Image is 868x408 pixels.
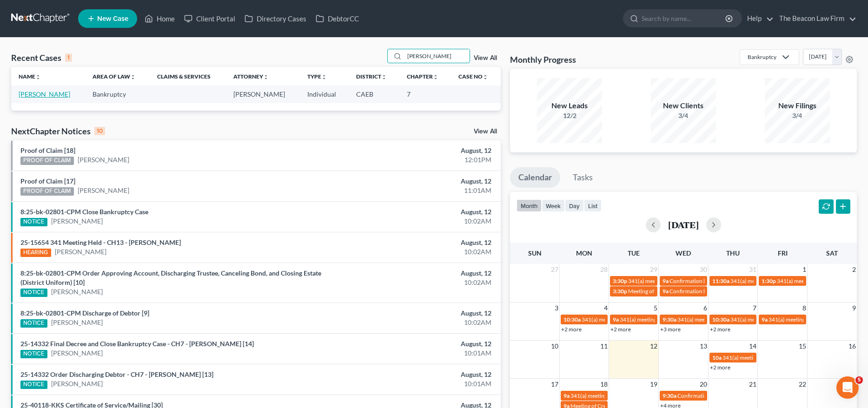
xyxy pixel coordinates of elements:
span: 5 [855,376,863,384]
a: [PERSON_NAME] [78,186,129,195]
div: 12:01PM [341,155,491,165]
span: 341(a) meeting for [PERSON_NAME] [628,277,718,284]
div: NOTICE [20,350,47,358]
a: +2 more [561,326,582,333]
span: 20 [699,379,708,390]
a: [PERSON_NAME] [51,217,103,226]
span: 341(a) meeting for [PERSON_NAME] [730,316,820,323]
div: 10:01AM [341,379,491,388]
a: Typeunfold_more [307,73,327,80]
a: 8:25-bk-02801-CPM Discharge of Debtor [9] [20,309,149,317]
span: 341(a) meeting for [PERSON_NAME] & [PERSON_NAME] De [PERSON_NAME] [582,316,773,323]
span: 22 [798,379,807,390]
a: 8:25-bk-02801-CPM Close Bankruptcy Case [20,208,148,216]
a: Help [742,10,774,27]
td: [PERSON_NAME] [226,86,300,103]
span: 4 [603,303,609,314]
span: 9a [663,277,669,284]
div: NOTICE [20,319,47,328]
i: unfold_more [35,74,41,80]
div: August, 12 [341,339,491,349]
span: Confirmation hearing for [PERSON_NAME] & [PERSON_NAME] [669,277,824,284]
div: 3/4 [651,111,716,120]
a: [PERSON_NAME] [51,379,103,388]
input: Search by name... [404,49,470,63]
div: 10:02AM [341,247,491,257]
div: 10:02AM [341,278,491,287]
a: The Beacon Law Firm [775,10,856,27]
span: 9:30a [663,392,676,399]
div: August, 12 [341,309,491,318]
span: Mon [576,249,592,257]
i: unfold_more [263,74,269,80]
div: August, 12 [341,269,491,278]
span: 1 [802,264,807,275]
iframe: Intercom live chat [836,376,859,399]
div: August, 12 [341,177,491,186]
span: 3 [554,303,559,314]
div: New Filings [765,100,830,111]
a: [PERSON_NAME] [78,155,129,165]
a: 8:25-bk-02801-CPM Order Approving Account, Discharging Trustee, Canceling Bond, and Closing Estat... [20,269,321,286]
a: [PERSON_NAME] [55,247,106,257]
a: [PERSON_NAME] [51,318,103,327]
div: Recent Cases [11,52,72,63]
div: NOTICE [20,289,47,297]
span: 21 [748,379,757,390]
a: View All [474,128,497,135]
span: 27 [550,264,559,275]
span: 9a [762,316,768,323]
span: 18 [599,379,609,390]
div: 10 [94,127,105,135]
span: 341(a) meeting for [PERSON_NAME] [722,354,812,361]
i: unfold_more [483,74,488,80]
span: 10a [712,354,722,361]
h3: Monthly Progress [510,54,576,65]
span: 19 [649,379,658,390]
div: New Clients [651,100,716,111]
span: 5 [653,303,658,314]
td: Individual [300,86,349,103]
span: 14 [748,341,757,352]
span: 3:30p [613,288,627,295]
span: 12 [649,341,658,352]
span: 9a [613,316,619,323]
span: 9 [851,303,857,314]
span: 17 [550,379,559,390]
a: Tasks [564,167,601,188]
th: Claims & Services [150,67,226,86]
button: list [584,199,602,212]
span: Tue [628,249,640,257]
td: Bankruptcy [85,86,150,103]
input: Search by name... [642,10,727,27]
a: +3 more [660,326,681,333]
span: Meeting of Creditors for [PERSON_NAME] [628,288,731,295]
span: 28 [599,264,609,275]
span: 3:30p [613,277,627,284]
span: Fri [778,249,788,257]
span: 9a [663,288,669,295]
div: HEARING [20,249,51,257]
a: Client Portal [179,10,240,27]
span: 11:30a [712,277,729,284]
div: NextChapter Notices [11,125,105,137]
span: 10:30a [712,316,729,323]
span: Sat [826,249,838,257]
a: Districtunfold_more [356,73,387,80]
a: Attorneyunfold_more [233,73,269,80]
i: unfold_more [130,74,136,80]
span: 6 [702,303,708,314]
span: 341(a) meeting for [PERSON_NAME] [730,277,820,284]
div: NOTICE [20,381,47,389]
a: Home [140,10,179,27]
i: unfold_more [433,74,438,80]
span: Wed [676,249,691,257]
td: 7 [399,86,451,103]
div: 10:01AM [341,349,491,358]
div: 12/2 [537,111,602,120]
span: 13 [699,341,708,352]
span: 7 [752,303,757,314]
a: DebtorCC [311,10,364,27]
span: Confirmation hearing for [PERSON_NAME] [677,392,783,399]
span: 16 [848,341,857,352]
